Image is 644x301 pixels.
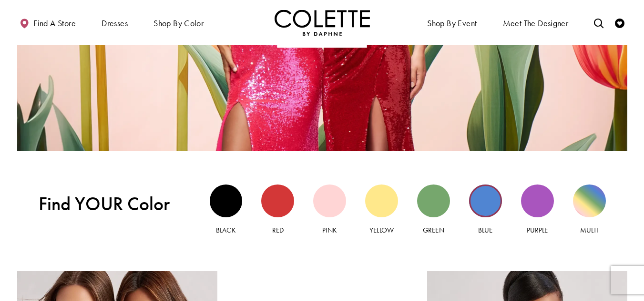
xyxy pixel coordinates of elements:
a: Blue view Blue [469,184,502,235]
span: Shop by color [153,19,204,28]
span: Shop By Event [427,19,477,28]
a: Green view Green [417,184,450,235]
span: Shop by color [151,10,206,36]
span: Blue [478,225,492,235]
span: Dresses [99,10,130,36]
a: Visit Home Page [275,10,370,36]
a: Red view Red [261,184,294,235]
span: Multi [580,225,598,235]
span: Green [423,225,444,235]
img: Colette by Daphne [275,10,370,36]
a: Meet the designer [501,10,571,36]
span: Black [216,225,235,235]
span: Meet the designer [503,19,569,28]
div: Blue view [469,184,502,217]
a: Yellow view Yellow [365,184,398,235]
span: Yellow [369,225,393,235]
div: Pink view [313,184,346,217]
div: Yellow view [365,184,398,217]
a: Black view Black [210,184,243,235]
a: Toggle search [592,10,606,36]
div: Purple view [521,184,554,217]
span: Dresses [102,19,128,28]
div: Black view [210,184,243,217]
span: Shop By Event [425,10,479,36]
div: Multi view [573,184,606,217]
span: Red [272,225,284,235]
a: Multi view Multi [573,184,606,235]
span: Find a store [33,19,76,28]
div: Red view [261,184,294,217]
a: Find a store [17,10,78,36]
span: Purple [527,225,548,235]
div: Green view [417,184,450,217]
span: Pink [322,225,337,235]
a: Purple view Purple [521,184,554,235]
a: Check Wishlist [613,10,627,36]
span: Find YOUR Color [39,193,188,215]
a: Pink view Pink [313,184,346,235]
